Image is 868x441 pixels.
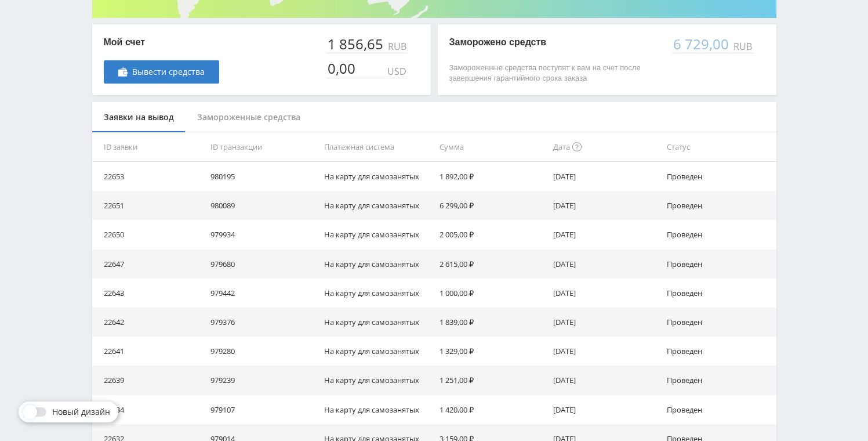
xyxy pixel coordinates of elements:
[662,279,776,308] td: Проведен
[92,132,206,162] th: ID заявки
[206,220,319,249] td: 979934
[662,250,776,279] td: Проведен
[435,308,549,337] td: 1 839,00 ₽
[662,308,776,337] td: Проведен
[435,191,549,220] td: 6 299,00 ₽
[104,36,219,49] p: Мой счет
[435,366,549,395] td: 1 251,00 ₽
[435,132,549,162] th: Сумма
[92,395,206,424] td: 22634
[449,63,660,84] p: Замороженные средства поступят к вам на счет после завершения гарантийного срока заказа
[104,60,219,84] a: Вывести средства
[731,41,753,52] div: RUB
[206,395,319,424] td: 979107
[132,67,205,77] span: Вывести средства
[662,220,776,249] td: Проведен
[662,162,776,191] td: Проведен
[549,132,662,162] th: Дата
[206,132,319,162] th: ID транзакции
[319,308,435,337] td: На карту для самозанятых
[186,102,312,133] div: Замороженные средства
[326,36,386,52] div: 1 856,65
[319,220,435,249] td: На карту для самозанятых
[206,250,319,279] td: 979680
[319,279,435,308] td: На карту для самозанятых
[319,395,435,424] td: На карту для самозанятых
[385,66,408,77] div: USD
[662,366,776,395] td: Проведен
[549,162,662,191] td: [DATE]
[662,395,776,424] td: Проведен
[662,191,776,220] td: Проведен
[549,366,662,395] td: [DATE]
[92,308,206,337] td: 22642
[319,132,435,162] th: Платежная система
[386,41,408,52] div: RUB
[92,220,206,249] td: 22650
[435,337,549,366] td: 1 329,00 ₽
[319,191,435,220] td: На карту для самозанятых
[435,220,549,249] td: 2 005,00 ₽
[435,250,549,279] td: 2 615,00 ₽
[549,337,662,366] td: [DATE]
[92,102,186,133] div: Заявки на вывод
[435,279,549,308] td: 1 000,00 ₽
[52,407,110,417] span: Новый дизайн
[206,162,319,191] td: 980195
[319,250,435,279] td: На карту для самозанятых
[449,36,660,49] p: Заморожено средств
[206,191,319,220] td: 980089
[662,132,776,162] th: Статус
[92,191,206,220] td: 22651
[92,279,206,308] td: 22643
[549,279,662,308] td: [DATE]
[549,308,662,337] td: [DATE]
[549,395,662,424] td: [DATE]
[672,36,731,52] div: 6 729,00
[549,220,662,249] td: [DATE]
[435,395,549,424] td: 1 420,00 ₽
[92,366,206,395] td: 22639
[319,337,435,366] td: На карту для самозанятых
[206,279,319,308] td: 979442
[92,337,206,366] td: 22641
[319,366,435,395] td: На карту для самозанятых
[206,366,319,395] td: 979239
[662,337,776,366] td: Проведен
[549,250,662,279] td: [DATE]
[92,250,206,279] td: 22647
[206,337,319,366] td: 979280
[549,191,662,220] td: [DATE]
[92,162,206,191] td: 22653
[319,162,435,191] td: На карту для самозанятых
[435,162,549,191] td: 1 892,00 ₽
[326,60,358,77] div: 0,00
[206,308,319,337] td: 979376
